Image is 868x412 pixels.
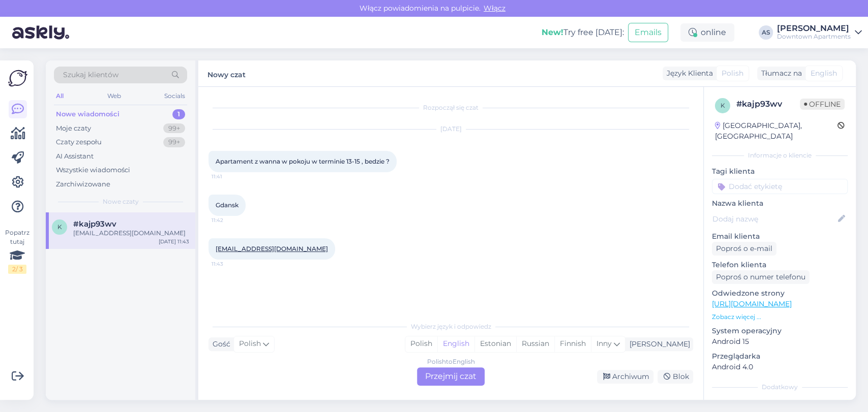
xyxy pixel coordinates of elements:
[163,137,185,147] div: 99+
[172,109,185,119] div: 1
[216,157,390,165] span: Apartament z wanna w pokoju w terminie 13-15 , bedzie ?
[542,26,624,39] div: Try free [DATE]:
[597,370,653,384] div: Archiwum
[596,339,612,348] span: Inny
[73,219,116,229] span: #kajp93wv
[712,213,836,225] input: Dodaj nazwę
[56,109,119,119] div: Nowe wiadomości
[663,68,713,79] div: Język Klienta
[8,228,26,274] div: Popatrz tutaj
[712,260,848,270] p: Telefon klienta
[56,151,94,162] div: AI Assistant
[712,383,848,392] div: Dodatkowy
[712,179,848,194] input: Dodać etykietę
[628,23,668,42] button: Emails
[625,339,690,350] div: [PERSON_NAME]
[162,89,187,103] div: Socials
[474,336,516,352] div: Estonian
[657,370,693,384] div: Blok
[516,336,554,352] div: Russian
[54,89,66,103] div: All
[212,216,250,224] span: 11:42
[712,242,776,256] div: Poproś o e-mail
[208,103,693,112] div: Rozpoczął się czat
[759,25,773,40] div: AS
[212,173,250,180] span: 11:41
[208,322,693,331] div: Wybierz język i odpowiedz
[712,312,848,322] p: Zobacz więcej ...
[777,24,862,41] a: [PERSON_NAME]Downtown Apartments
[554,336,591,352] div: Finnish
[800,99,845,110] span: Offline
[481,4,508,13] span: Włącz
[405,336,437,352] div: Polish
[208,124,693,134] div: [DATE]
[712,166,848,177] p: Tagi klienta
[8,69,27,88] img: Askly Logo
[216,201,238,209] span: Gdansk
[207,67,246,80] label: Nowy czat
[712,362,848,372] p: Android 4.0
[777,33,851,41] div: Downtown Apartments
[712,299,792,308] a: [URL][DOMAIN_NAME]
[712,336,848,347] p: Android 15
[722,68,743,79] span: Polish
[712,151,848,160] div: Informacje o kliencie
[56,165,130,175] div: Wszystkie wiadomości
[712,326,848,336] p: System operacyjny
[712,270,810,284] div: Poproś o numer telefonu
[57,223,62,231] span: k
[721,102,725,109] span: k
[715,120,837,142] div: [GEOGRAPHIC_DATA], [GEOGRAPHIC_DATA]
[712,351,848,362] p: Przeglądarka
[437,336,474,352] div: English
[777,24,851,33] div: [PERSON_NAME]
[105,89,123,103] div: Web
[56,179,110,189] div: Zarchiwizowane
[427,357,475,366] div: Polish to English
[712,198,848,209] p: Nazwa klienta
[811,68,837,79] span: English
[216,245,328,252] a: [EMAIL_ADDRESS][DOMAIN_NAME]
[208,339,230,350] div: Gość
[712,398,848,408] p: Notatki
[712,288,848,299] p: Odwiedzone strony
[757,68,802,79] div: Tłumacz na
[56,123,91,134] div: Moje czaty
[73,229,189,238] div: [EMAIL_ADDRESS][DOMAIN_NAME]
[680,23,734,42] div: online
[163,123,185,134] div: 99+
[159,238,189,245] div: [DATE] 11:43
[542,27,563,37] b: New!
[212,260,250,268] span: 11:43
[417,367,485,386] div: Przejmij czat
[239,338,261,350] span: Polish
[736,98,800,110] div: # kajp93wv
[56,137,102,147] div: Czaty zespołu
[712,231,848,242] p: Email klienta
[103,197,139,206] span: Nowe czaty
[8,265,26,274] div: 2 / 3
[63,70,118,80] span: Szukaj klientów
